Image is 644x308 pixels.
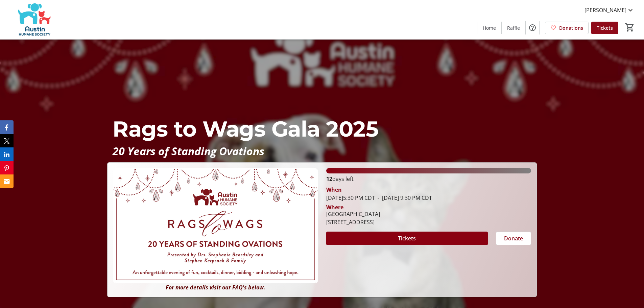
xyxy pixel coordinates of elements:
div: 100% of fundraising goal reached [326,168,531,173]
div: Where [326,205,343,210]
span: 12 [326,175,332,183]
span: [DATE] 5:30 PM CDT [326,194,375,202]
img: Austin Humane Society's Logo [4,3,64,37]
a: Donations [545,22,589,34]
button: Help [526,21,539,34]
button: Cart [624,21,636,33]
span: Tickets [398,234,416,242]
p: Rags to Wags Gala 2025 [113,113,531,145]
div: [STREET_ADDRESS] [326,218,380,226]
span: Raffle [507,24,520,31]
a: Home [477,22,501,34]
span: - [375,194,382,202]
a: Raffle [502,22,525,34]
span: Home [483,24,496,31]
span: [PERSON_NAME] [585,6,626,14]
span: Tickets [597,24,613,31]
span: Donate [504,234,523,242]
button: Donate [496,232,531,245]
div: When [326,186,342,194]
button: [PERSON_NAME] [579,5,640,16]
button: Tickets [326,232,488,245]
em: For more details visit our FAQ's below. [166,284,265,291]
a: Tickets [591,22,618,34]
span: [DATE] 9:30 PM CDT [375,194,432,202]
p: days left [326,175,531,183]
span: Donations [559,24,583,31]
div: [GEOGRAPHIC_DATA] [326,210,380,218]
em: 20 Years of Standing Ovations [113,144,264,158]
img: Campaign CTA Media Photo [113,168,318,283]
